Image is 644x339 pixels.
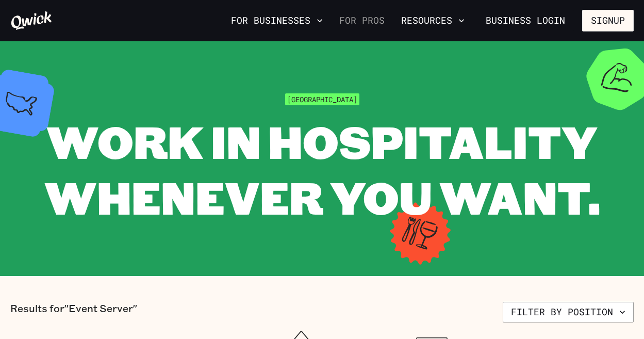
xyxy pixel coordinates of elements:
p: Results for "Event Server" [10,302,137,322]
button: Signup [582,10,634,31]
span: [GEOGRAPHIC_DATA] [285,93,359,105]
a: For Pros [335,12,389,29]
span: WORK IN HOSPITALITY WHENEVER YOU WANT. [44,111,600,227]
a: Business Login [477,10,574,31]
button: For Businesses [227,12,327,29]
button: Resources [397,12,469,29]
button: Filter by position [503,302,634,322]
